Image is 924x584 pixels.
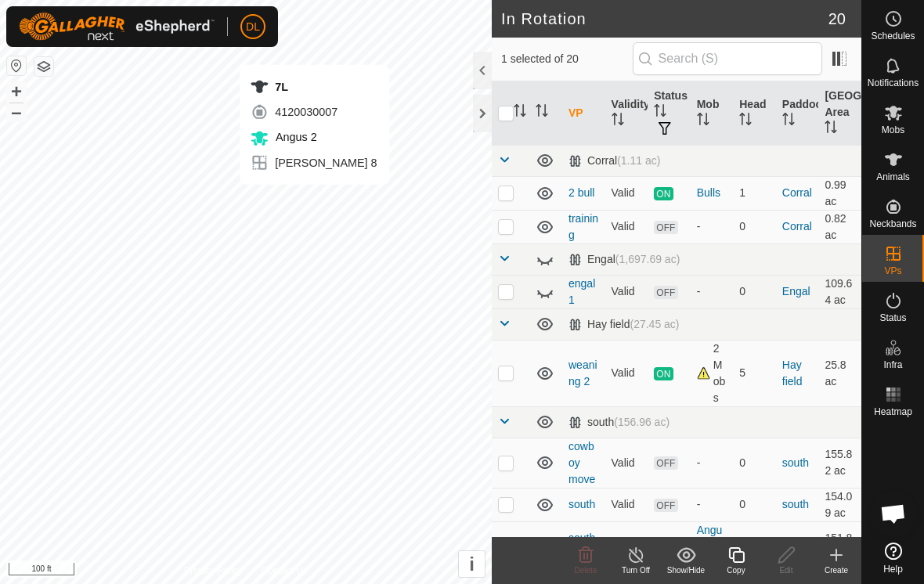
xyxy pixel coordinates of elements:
[818,275,861,308] td: 109.64 ac
[739,115,752,128] p-sorticon: Activate to sort
[605,438,648,488] td: Valid
[818,176,861,210] td: 0.99 ac
[654,367,673,380] span: ON
[272,131,317,143] span: Angus 2
[617,154,660,167] span: (1.11 ac)
[7,82,26,101] button: +
[654,286,677,299] span: OFF
[184,564,243,578] a: Privacy Policy
[782,285,810,297] a: Engal
[882,125,904,135] span: Mobs
[611,564,661,576] div: Turn Off
[605,488,648,521] td: Valid
[501,9,828,28] h2: In Rotation
[648,81,691,146] th: Status
[246,19,260,35] span: DL
[568,318,680,331] div: Hay field
[697,283,727,300] div: -
[879,313,906,323] span: Status
[733,521,776,571] td: 4
[733,210,776,243] td: 0
[733,81,776,146] th: Head
[697,218,727,235] div: -
[575,566,597,575] span: Delete
[7,56,26,75] button: Reset Map
[568,186,594,199] a: 2 bull
[697,455,727,471] div: -
[614,416,670,428] span: (156.96 ac)
[562,81,605,146] th: VP
[612,115,624,128] p-sorticon: Activate to sort
[19,13,215,41] img: Gallagher Logo
[615,253,680,265] span: (1,697.69 ac)
[883,564,903,574] span: Help
[630,318,679,330] span: (27.45 ac)
[782,456,809,469] a: south
[568,359,597,388] a: weaning 2
[876,172,910,182] span: Animals
[568,212,598,241] a: training
[782,186,812,199] a: Corral
[691,81,734,146] th: Mob
[605,210,648,243] td: Valid
[654,456,677,470] span: OFF
[34,57,53,76] button: Map Layers
[828,7,846,31] span: 20
[633,42,822,75] input: Search (S)
[568,416,670,429] div: south
[536,106,548,119] p-sorticon: Activate to sort
[818,340,861,406] td: 25.8 ac
[250,153,377,172] div: [PERSON_NAME] 8
[818,488,861,521] td: 154.09 ac
[568,154,660,168] div: Corral
[733,275,776,308] td: 0
[697,185,727,201] div: Bulls
[654,499,677,512] span: OFF
[568,498,595,510] a: south
[868,78,919,88] span: Notifications
[661,564,711,576] div: Show/Hide
[871,31,915,41] span: Schedules
[605,81,648,146] th: Validity
[733,176,776,210] td: 1
[818,81,861,146] th: [GEOGRAPHIC_DATA] Area
[514,106,526,119] p-sorticon: Activate to sort
[697,115,709,128] p-sorticon: Activate to sort
[605,340,648,406] td: Valid
[568,277,595,306] a: engal 1
[501,51,633,67] span: 1 selected of 20
[776,81,819,146] th: Paddock
[568,253,680,266] div: Engal
[883,360,902,370] span: Infra
[782,498,809,510] a: south
[818,438,861,488] td: 155.82 ac
[733,438,776,488] td: 0
[605,176,648,210] td: Valid
[697,341,727,406] div: 2 Mobs
[811,564,861,576] div: Create
[605,275,648,308] td: Valid
[697,522,727,571] div: Angus cows
[733,488,776,521] td: 0
[862,536,924,580] a: Help
[874,407,912,416] span: Heatmap
[697,496,727,513] div: -
[654,106,666,119] p-sorticon: Activate to sort
[7,103,26,121] button: –
[469,553,475,575] span: i
[568,440,595,485] a: cowboy move
[605,521,648,571] td: Valid
[250,103,377,121] div: 4120030007
[761,564,811,576] div: Edit
[869,219,916,229] span: Neckbands
[870,490,917,537] div: Open chat
[711,564,761,576] div: Copy
[654,221,677,234] span: OFF
[818,210,861,243] td: 0.82 ac
[733,340,776,406] td: 5
[654,187,673,200] span: ON
[568,532,595,561] a: south 1
[262,564,308,578] a: Contact Us
[782,220,812,233] a: Corral
[782,359,803,388] a: Hay field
